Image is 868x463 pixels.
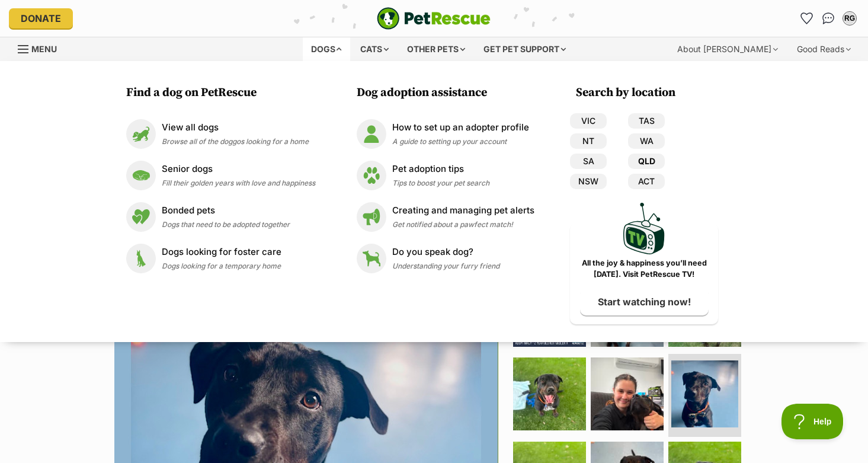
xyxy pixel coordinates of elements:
[9,8,73,28] a: Donate
[162,204,290,218] p: Bonded pets
[392,261,499,270] span: Understanding your furry friend
[162,137,309,146] span: Browse all of the doggos looking for a home
[580,288,709,315] a: Start watching now!
[392,245,499,259] p: Do you speak dog?
[628,113,665,129] a: TAS
[797,9,816,28] a: Favourites
[357,244,386,273] img: Do you speak dog?
[579,258,709,280] p: All the joy & happiness you’ll need [DATE]. Visit PetRescue TV!
[31,44,57,54] span: Menu
[671,360,738,427] img: Photo of Macy 2 Year Old Rottweiler X
[357,161,386,190] img: Pet adoption tips
[819,9,838,28] a: Conversations
[126,85,321,101] h3: Find a dog on PetRescue
[357,244,534,273] a: Do you speak dog? Do you speak dog? Understanding your furry friend
[844,12,856,24] div: RG
[513,357,586,430] img: Photo of Macy 2 Year Old Rottweiler X
[399,37,473,61] div: Other pets
[357,202,386,232] img: Creating and managing pet alerts
[126,161,315,190] a: Senior dogs Senior dogs Fill their golden years with love and happiness
[628,174,665,189] a: ACT
[623,203,665,254] img: PetRescue TV logo
[392,220,513,229] span: Get notified about a pawfect match!
[126,202,315,232] a: Bonded pets Bonded pets Dogs that need to be adopted together
[591,357,664,430] img: Photo of Macy 2 Year Old Rottweiler X
[392,121,529,135] p: How to set up an adopter profile
[126,202,156,232] img: Bonded pets
[162,220,290,229] span: Dogs that need to be adopted together
[377,7,491,30] a: PetRescue
[475,37,574,61] div: Get pet support
[357,161,534,190] a: Pet adoption tips Pet adoption tips Tips to boost your pet search
[392,162,489,176] p: Pet adoption tips
[570,113,607,129] a: VIC
[840,9,859,28] button: My account
[162,245,281,259] p: Dogs looking for foster care
[162,261,281,270] span: Dogs looking for a temporary home
[377,7,491,30] img: logo-e224e6f780fb5917bec1dbf3a21bbac754714ae5b6737aabdf751b685950b380.svg
[570,133,607,149] a: NT
[570,154,607,169] a: SA
[162,121,309,135] p: View all dogs
[570,174,607,189] a: NSW
[303,37,350,61] div: Dogs
[822,12,835,24] img: chat-41dd97257d64d25036548639549fe6c8038ab92f7586957e7f3b1b290dea8141.svg
[789,37,859,61] div: Good Reads
[628,133,665,149] a: WA
[126,119,315,149] a: View all dogs View all dogs Browse all of the doggos looking for a home
[669,37,786,61] div: About [PERSON_NAME]
[392,204,534,218] p: Creating and managing pet alerts
[392,137,507,146] span: A guide to setting up your account
[126,244,315,273] a: Dogs looking for foster care Dogs looking for foster care Dogs looking for a temporary home
[628,154,665,169] a: QLD
[162,178,315,187] span: Fill their golden years with love and happiness
[797,9,859,28] ul: Account quick links
[781,404,844,439] iframe: Help Scout Beacon - Open
[126,244,156,273] img: Dogs looking for foster care
[576,85,718,101] h3: Search by location
[162,162,315,176] p: Senior dogs
[392,178,489,187] span: Tips to boost your pet search
[352,37,397,61] div: Cats
[357,85,540,101] h3: Dog adoption assistance
[357,119,386,149] img: How to set up an adopter profile
[357,202,534,232] a: Creating and managing pet alerts Creating and managing pet alerts Get notified about a pawfect ma...
[126,161,156,190] img: Senior dogs
[357,119,534,149] a: How to set up an adopter profile How to set up an adopter profile A guide to setting up your account
[18,37,65,59] a: Menu
[126,119,156,149] img: View all dogs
